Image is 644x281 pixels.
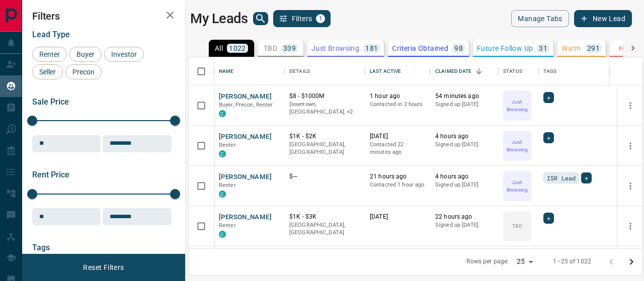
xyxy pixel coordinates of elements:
[574,10,632,27] button: New Lead
[553,257,591,266] p: 1–25 of 1022
[435,92,493,101] p: 54 minutes ago
[547,213,550,223] span: +
[219,182,236,189] span: Renter
[623,178,638,194] button: more
[370,213,425,221] p: [DATE]
[547,173,576,183] span: ISR Lead
[289,101,360,116] p: West End, Toronto
[543,132,554,143] div: +
[370,101,425,109] p: Contacted in 2 hours
[76,259,130,276] button: Reset Filters
[219,231,226,238] div: condos.ca
[621,252,641,272] button: Go to next page
[587,45,600,52] p: 291
[370,181,425,189] p: Contacted 1 hour ago
[108,50,140,58] span: Investor
[219,213,272,222] button: [PERSON_NAME]
[219,92,272,102] button: [PERSON_NAME]
[215,45,223,52] p: All
[435,101,493,109] p: Signed up [DATE]
[472,64,486,78] button: Sort
[543,92,554,103] div: +
[289,221,360,237] p: [GEOGRAPHIC_DATA], [GEOGRAPHIC_DATA]
[539,45,547,52] p: 31
[273,10,331,27] button: Filters1
[454,45,463,52] p: 98
[504,98,530,113] p: Just Browsing
[365,57,430,85] div: Last Active
[623,138,638,153] button: more
[504,178,530,194] p: Just Browsing
[370,132,425,141] p: [DATE]
[547,92,550,103] span: +
[430,57,498,85] div: Claimed Date
[289,213,360,221] p: $1K - $3K
[219,132,272,142] button: [PERSON_NAME]
[435,172,493,181] p: 4 hours ago
[311,45,359,52] p: Just Browsing
[365,45,378,52] p: 181
[623,98,638,113] button: more
[289,92,360,101] p: $8 - $1000M
[477,45,533,52] p: Future Follow Up
[435,132,493,141] p: 4 hours ago
[104,47,144,62] div: Investor
[73,50,98,58] span: Buyer
[503,57,522,85] div: Status
[513,254,537,269] div: 25
[435,181,493,189] p: Signed up [DATE]
[219,110,226,117] div: condos.ca
[32,64,63,79] div: Seller
[36,68,59,76] span: Seller
[219,57,234,85] div: Name
[32,30,70,39] span: Lead Type
[69,47,102,62] div: Buyer
[547,133,550,143] span: +
[219,172,272,182] button: [PERSON_NAME]
[284,57,365,85] div: Details
[219,150,226,157] div: condos.ca
[219,142,236,148] span: Renter
[498,57,538,85] div: Status
[253,12,268,25] button: search button
[561,45,581,52] p: Warm
[435,213,493,221] p: 22 hours ago
[190,11,248,27] h1: My Leads
[214,57,284,85] div: Name
[623,219,638,234] button: more
[264,45,277,52] p: TBD
[619,45,633,52] p: HOT
[32,97,69,107] span: Sale Price
[543,57,557,85] div: Tags
[283,45,296,52] p: 339
[219,222,236,229] span: Renter
[504,138,530,153] p: Just Browsing
[435,57,472,85] div: Claimed Date
[543,213,554,224] div: +
[69,68,98,76] span: Precon
[36,50,63,58] span: Renter
[435,141,493,149] p: Signed up [DATE]
[219,191,226,198] div: condos.ca
[370,92,425,101] p: 1 hour ago
[32,47,67,62] div: Renter
[229,45,246,52] p: 1022
[65,64,102,79] div: Precon
[32,170,69,179] span: Rent Price
[289,141,360,156] p: [GEOGRAPHIC_DATA], [GEOGRAPHIC_DATA]
[392,45,448,52] p: Criteria Obtained
[435,221,493,229] p: Signed up [DATE]
[289,172,360,181] p: $---
[317,15,324,22] span: 1
[511,10,569,27] button: Manage Tabs
[32,243,50,252] span: Tags
[32,10,175,22] h2: Filters
[512,222,522,230] p: TBD
[581,172,592,183] div: +
[289,132,360,141] p: $1K - $2K
[289,57,310,85] div: Details
[370,141,425,156] p: Contacted 22 minutes ago
[538,57,631,85] div: Tags
[370,57,401,85] div: Last Active
[466,257,509,266] p: Rows per page:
